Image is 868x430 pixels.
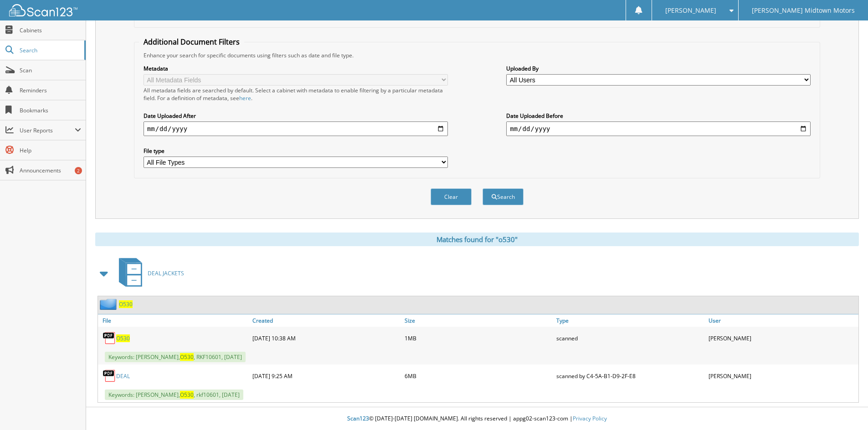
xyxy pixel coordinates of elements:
a: Type [554,314,706,327]
span: O530 [180,391,194,399]
div: 1MB [402,329,555,347]
a: DEAL [116,372,130,380]
div: Matches found for "o530" [95,233,859,246]
a: User [706,314,858,327]
div: 6MB [402,367,555,385]
span: Scan [20,66,81,74]
div: 2 [75,167,82,174]
legend: Additional Document Filters [139,37,244,47]
span: Cabinets [20,26,81,34]
a: O530 [119,300,133,308]
div: scanned by C4-5A-B1-D9-2F-E8 [554,367,706,385]
img: PDF.png [103,369,116,383]
label: Date Uploaded After [144,112,448,120]
img: scan123-logo-white.svg [9,4,77,16]
span: Keywords: [PERSON_NAME], , RKF10601, [DATE] [105,352,246,362]
div: Enhance your search for specific documents using filters such as date and file type. [139,51,815,59]
a: Size [402,314,555,327]
button: Search [483,188,524,205]
button: Clear [431,188,472,205]
label: Date Uploaded Before [506,112,811,120]
div: scanned [554,329,706,347]
iframe: Chat Widget [822,386,868,430]
a: O530 [116,334,130,342]
label: Metadata [144,65,448,72]
a: Privacy Policy [573,415,607,422]
span: Reminders [20,86,81,94]
div: [DATE] 10:38 AM [250,329,402,347]
input: end [506,121,811,136]
input: start [144,121,448,136]
span: Bookmarks [20,106,81,114]
div: [PERSON_NAME] [706,367,858,385]
a: File [98,314,250,327]
label: File type [144,147,448,155]
span: User Reports [20,126,75,134]
label: Uploaded By [506,65,811,72]
img: PDF.png [103,331,116,345]
div: [DATE] 9:25 AM [250,367,402,385]
img: folder2.png [100,298,119,310]
div: [PERSON_NAME] [706,329,858,347]
span: O530 [180,353,194,361]
span: [PERSON_NAME] Midtown Motors [752,8,855,13]
a: here [239,94,251,102]
span: Search [20,46,80,54]
span: DEAL JACKETS [148,269,184,277]
span: Scan123 [347,415,369,422]
span: [PERSON_NAME] [665,8,716,13]
span: Announcements [20,167,81,174]
a: Created [250,314,402,327]
div: All metadata fields are searched by default. Select a cabinet with metadata to enable filtering b... [144,86,448,102]
a: DEAL JACKETS [113,255,184,291]
div: © [DATE]-[DATE] [DOMAIN_NAME]. All rights reserved | appg02-scan123-com | [86,408,868,430]
span: Keywords: [PERSON_NAME], , rkf10601, [DATE] [105,390,243,400]
span: Help [20,147,81,154]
